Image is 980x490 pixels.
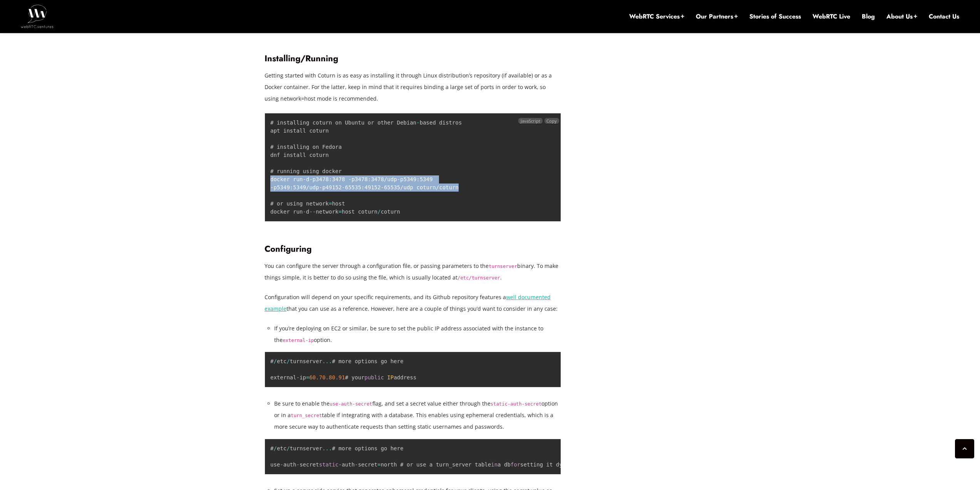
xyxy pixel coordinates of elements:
[283,338,314,343] code: external-ip
[387,374,394,381] span: IP
[862,12,875,21] a: Blog
[355,461,358,468] span: -
[420,176,433,182] span: 5349
[348,176,351,182] span: -
[384,184,400,190] span: 65535
[397,176,400,182] span: -
[355,176,368,182] span: 3478
[265,70,561,104] p: Getting started with Coturn is as easy as installing it through Linux distribution’s repository (...
[325,184,342,190] span: 49152
[296,374,299,381] span: -
[416,176,419,182] span: :
[273,358,276,364] span: /
[309,176,312,182] span: -
[338,461,342,468] span: -
[270,445,592,468] code: # etc turnserver # more options go here use auth secret auth secret north # or use a turn_server ...
[400,184,403,190] span: /
[319,184,322,190] span: -
[270,184,273,190] span: -
[457,275,500,281] code: /etc/turnserver
[332,176,345,182] span: 3478
[303,209,306,215] span: -
[309,374,325,381] span: 60.70
[21,5,54,28] img: WebRTC.ventures
[368,176,371,182] span: :
[629,12,684,21] a: WebRTC Services
[325,374,335,381] span: .80
[436,184,439,190] span: /
[309,209,316,215] span: --
[273,445,276,451] span: /
[546,118,557,124] span: Copy
[286,358,290,364] span: /
[886,12,917,21] a: About Us
[345,184,361,190] span: 65535
[265,244,561,254] h3: Configuring
[335,374,345,381] span: .91
[511,461,520,468] span: for
[274,323,561,346] li: If you’re deploying on EC2 or similar, be sure to set the public IP address associated with the i...
[361,184,364,190] span: :
[306,184,309,190] span: /
[274,398,561,433] li: Be sure to enable the flag, and set a secret value either through the option or in a table if int...
[270,358,416,381] code: # etc turnserver # more options go here external ip # your address
[377,209,380,215] span: /
[277,184,290,190] span: 5349
[749,12,801,21] a: Stories of Success
[270,120,462,215] code: # installing coturn on Ubuntu or other Debian based distros apt install coturn # installing on Fe...
[265,53,561,64] h3: Installing/Running
[265,291,561,315] p: Configuration will depend on your specific requirements, and its Github repository features a tha...
[286,445,290,451] span: /
[293,184,306,190] span: 5349
[384,176,387,182] span: /
[322,445,332,451] span: ...
[371,176,384,182] span: 3478
[319,461,338,468] span: static
[329,176,332,182] span: :
[416,120,419,126] span: -
[296,461,299,468] span: -
[518,118,542,124] span: JavaScript
[290,184,293,190] span: :
[329,200,332,207] span: =
[544,118,559,124] button: Copy
[265,293,551,312] a: well documented example
[322,358,332,364] span: ...
[929,12,959,21] a: Contact Us
[381,184,384,190] span: -
[280,461,283,468] span: -
[696,12,738,21] a: Our Partners
[365,374,384,381] span: public
[404,176,417,182] span: 5349
[291,413,322,418] code: turn_secret
[377,461,380,468] span: =
[491,461,498,468] span: in
[330,401,372,407] code: use-auth-secret
[812,12,850,21] a: WebRTC Live
[365,184,381,190] span: 49152
[265,260,561,283] p: You can configure the server through a configuration file, or passing parameters to the binary. T...
[316,176,329,182] span: 3478
[489,264,517,269] code: turnserver
[491,401,542,407] code: static-auth-secret
[303,176,306,182] span: -
[306,374,309,381] span: =
[342,184,345,190] span: -
[338,209,342,215] span: =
